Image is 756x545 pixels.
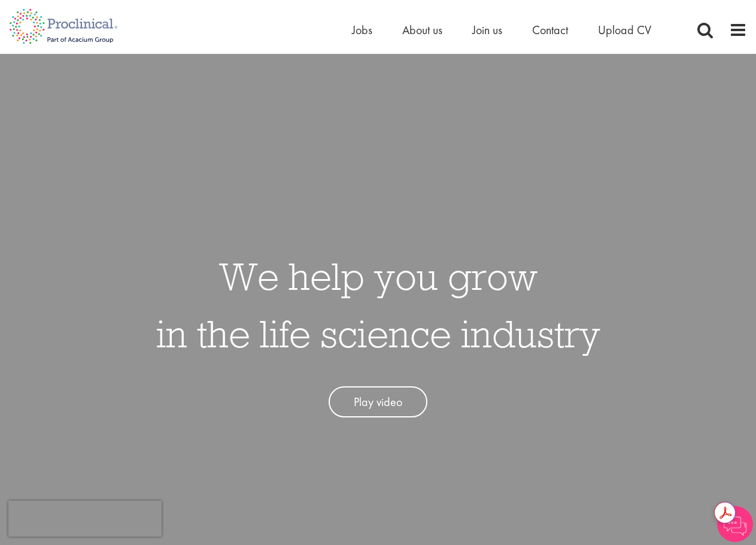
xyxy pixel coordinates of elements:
[598,22,651,38] a: Upload CV
[329,386,427,418] a: Play video
[532,22,568,38] a: Contact
[156,247,600,362] h1: We help you grow in the life science industry
[402,22,442,38] a: About us
[472,22,502,38] a: Join us
[352,22,372,38] a: Jobs
[717,506,753,542] img: Chatbot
